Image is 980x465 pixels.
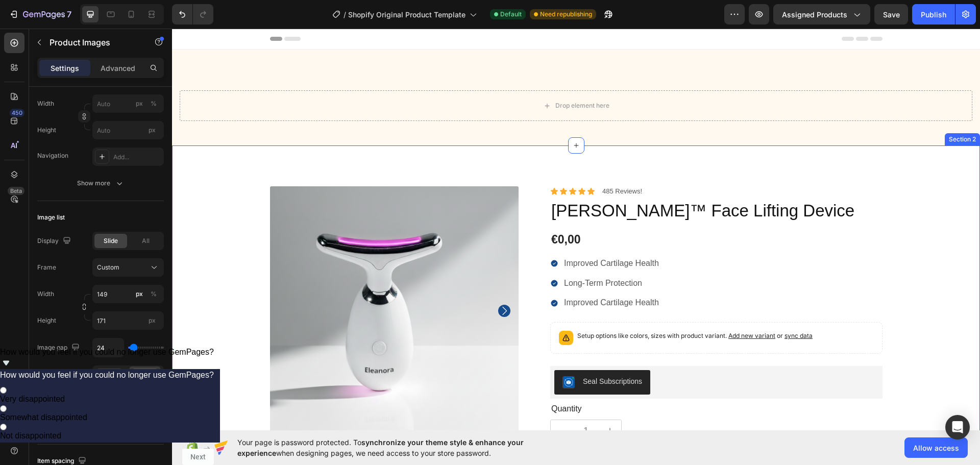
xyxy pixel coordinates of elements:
span: Save [883,10,900,19]
div: Image list [37,213,65,222]
button: decrement [379,391,402,413]
button: increment [426,391,449,413]
span: Your page is password protected. To when designing pages, we need access to your store password. [237,437,563,458]
p: Product Images [50,36,136,48]
iframe: Design area [172,29,980,430]
span: or [603,303,641,311]
p: Settings [51,63,79,74]
div: 450 [10,109,24,117]
span: px [149,316,156,324]
div: Undo/Redo [172,4,213,25]
span: Default [500,10,522,19]
input: px [92,311,164,330]
label: Height [37,316,56,325]
span: Custom [97,263,119,272]
label: Frame [37,263,56,272]
span: Slide [104,236,118,246]
input: quantity [402,391,426,413]
div: Publish [921,9,946,20]
button: 7 [4,4,76,25]
span: Assigned Products [782,9,847,20]
div: Beta [8,187,24,195]
input: px% [92,94,164,113]
span: Shopify Original Product Template [348,9,465,20]
button: Publish [912,4,955,25]
div: px [136,99,143,108]
button: % [133,288,145,300]
input: px [92,121,164,139]
p: 485 Reviews! [430,159,470,167]
label: Width [37,289,54,299]
button: Custom [92,258,164,277]
span: sync data [612,303,641,311]
div: Display [37,234,73,248]
span: / [344,9,346,20]
div: Add... [113,153,161,162]
button: px [148,288,160,300]
span: Add new variant [556,303,603,311]
p: 7 [67,8,71,20]
button: Seal Subscriptions [382,341,478,366]
p: Improved Cartilage Health [392,269,487,280]
div: Drop element here [383,73,437,81]
label: Width [37,99,54,108]
div: % [151,99,157,108]
p: Advanced [101,63,135,74]
span: All [142,236,150,246]
div: Section 2 [775,106,806,115]
input: Auto [93,338,124,357]
div: Navigation [37,151,68,160]
p: Improved Cartilage Health [392,230,487,240]
div: px [136,289,143,299]
div: Show more [77,178,125,188]
h1: [PERSON_NAME]™ Face Lifting Device [378,170,710,194]
p: Setup options like colors, sizes with product variant. [405,302,641,312]
button: px [148,97,160,110]
button: Show more [37,174,164,192]
div: Open Intercom Messenger [945,415,970,439]
button: Assigned Products [773,4,870,25]
button: Carousel Next Arrow [326,276,338,288]
p: Long-Term Protection [392,250,487,260]
button: Allow access [904,437,968,458]
span: Need republishing [540,10,592,19]
img: SealSubscriptions.png [390,348,403,360]
div: Quantity [378,374,710,387]
div: €0,00 [378,203,710,220]
span: px [149,126,156,134]
button: Save [874,4,908,25]
label: Height [37,126,56,135]
div: Image gap [37,341,82,355]
span: Allow access [913,443,959,453]
div: % [151,289,157,299]
button: % [133,97,145,110]
div: Seal Subscriptions [411,348,470,358]
span: synchronize your theme style & enhance your experience [237,438,524,457]
input: px% [92,285,164,303]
